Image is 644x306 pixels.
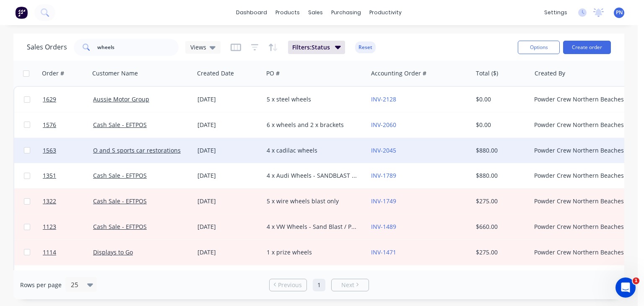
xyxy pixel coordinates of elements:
[534,121,627,129] div: Powder Crew Northern Beaches
[534,146,627,155] div: Powder Crew Northern Beaches
[534,223,627,231] div: Powder Crew Northern Beaches
[197,95,260,104] div: [DATE]
[534,171,627,180] div: Powder Crew Northern Beaches
[43,197,56,205] span: 1322
[476,197,525,205] div: $275.00
[271,6,304,19] div: products
[197,223,260,231] div: [DATE]
[93,121,147,129] a: Cash Sale - EFTPOS
[476,69,498,78] div: Total ($)
[266,279,372,291] ul: Pagination
[43,163,93,188] a: 1351
[43,112,93,137] a: 1576
[232,6,271,19] a: dashboard
[27,43,67,51] h1: Sales Orders
[267,95,360,104] div: 5 x steel wheels
[288,41,345,54] button: Filters:Status
[365,6,406,19] div: productivity
[476,248,525,257] div: $275.00
[371,197,396,205] a: INV-1749
[371,69,426,78] div: Accounting Order #
[267,146,360,155] div: 4 x cadilac wheels
[93,223,147,231] a: Cash Sale - EFTPOS
[476,146,525,155] div: $880.00
[267,171,360,180] div: 4 x Audi Wheels - SANDBLAST + SILVER PEARL
[43,121,56,129] span: 1576
[371,121,396,129] a: INV-2060
[327,6,365,19] div: purchasing
[43,214,93,239] a: 1123
[355,41,376,53] button: Reset
[42,69,64,78] div: Order #
[371,248,396,256] a: INV-1471
[20,281,62,289] span: Rows per page
[93,197,147,205] a: Cash Sale - EFTPOS
[43,189,93,214] a: 1322
[476,223,525,231] div: $660.00
[93,146,181,154] a: O and S sports car restorations
[267,223,360,231] div: 4 x VW Wheels - Sand Blast / PRIMROSE/WHITE BIRCH
[332,281,369,289] a: Next page
[97,39,179,56] input: Search...
[197,171,260,180] div: [DATE]
[371,95,396,103] a: INV-2128
[633,277,639,284] span: 1
[563,41,611,54] button: Create order
[197,146,260,155] div: [DATE]
[476,171,525,180] div: $880.00
[371,171,396,179] a: INV-1789
[93,95,149,103] a: Aussie Motor Group
[267,197,360,205] div: 5 x wire wheels blast only
[43,87,93,112] a: 1629
[270,281,306,289] a: Previous page
[43,146,56,155] span: 1563
[292,43,330,52] span: Filters: Status
[518,41,560,54] button: Options
[197,121,260,129] div: [DATE]
[43,240,93,265] a: 1114
[15,6,28,19] img: Factory
[43,138,93,163] a: 1563
[43,223,56,231] span: 1123
[197,197,260,205] div: [DATE]
[371,223,396,231] a: INV-1489
[540,6,571,19] div: settings
[93,248,133,256] a: Displays to Go
[535,69,565,78] div: Created By
[43,95,56,104] span: 1629
[304,6,327,19] div: sales
[534,197,627,205] div: Powder Crew Northern Beaches
[93,171,147,179] a: Cash Sale - EFTPOS
[197,248,260,257] div: [DATE]
[267,248,360,257] div: 1 x prize wheels
[313,279,325,291] a: Page 1 is your current page
[190,43,206,52] span: Views
[371,146,396,154] a: INV-2045
[476,121,525,129] div: $0.00
[278,281,302,289] span: Previous
[197,69,234,78] div: Created Date
[92,69,138,78] div: Customer Name
[266,69,280,78] div: PO #
[534,248,627,257] div: Powder Crew Northern Beaches
[341,281,354,289] span: Next
[43,265,93,290] a: 913
[534,95,627,104] div: Powder Crew Northern Beaches
[267,121,360,129] div: 6 x wheels and 2 x brackets
[43,248,56,257] span: 1114
[615,277,636,298] iframe: Intercom live chat
[476,95,525,104] div: $0.00
[43,171,56,180] span: 1351
[616,9,623,16] span: PN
